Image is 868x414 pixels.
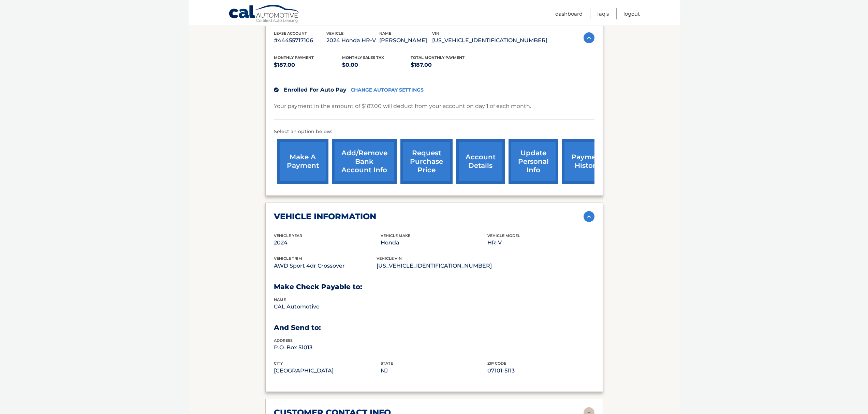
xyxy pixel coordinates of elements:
img: accordion-active.svg [584,211,594,222]
p: NJ [381,366,487,376]
p: [PERSON_NAME] [379,36,432,45]
span: vehicle model [487,233,520,238]
span: Enrolled For Auto Pay [284,86,347,93]
a: CHANGE AUTOPAY SETTINGS [351,87,424,93]
span: zip code [487,361,506,366]
p: P.O. Box 51013 [274,343,381,352]
p: AWD Sport 4dr Crossover [274,261,377,271]
span: city [274,361,283,366]
p: 2024 [274,238,381,248]
p: [US_VEHICLE_IDENTIFICATION_NUMBER] [432,36,547,45]
a: Logout [623,8,640,19]
span: lease account [274,31,307,36]
p: [GEOGRAPHIC_DATA] [274,366,381,376]
span: name [379,31,391,36]
span: vehicle vin [377,256,402,261]
p: #44455717106 [274,36,327,45]
img: accordion-active.svg [584,32,594,43]
p: 2024 Honda HR-V [326,36,379,45]
h3: And Send to: [274,323,594,332]
a: Cal Automotive [229,4,300,24]
h2: vehicle information [274,211,376,222]
img: check.svg [274,87,279,92]
p: Honda [381,238,487,248]
span: vin [432,31,439,36]
p: Select an option below: [274,128,594,136]
span: state [381,361,393,366]
a: Dashboard [555,8,583,19]
span: Monthly Payment [274,55,314,60]
p: $187.00 [274,60,342,70]
span: vehicle [326,31,343,36]
a: payment history [562,139,613,184]
span: Total Monthly Payment [411,55,465,60]
a: Add/Remove bank account info [332,139,397,184]
span: address [274,338,293,343]
span: vehicle Year [274,233,302,238]
a: account details [456,139,505,184]
p: $187.00 [411,60,479,70]
p: CAL Automotive [274,302,381,312]
p: 07101-5113 [487,366,594,376]
p: Your payment in the amount of $187.00 will deduct from your account on day 1 of each month. [274,101,531,111]
a: update personal info [509,139,558,184]
p: $0.00 [342,60,411,70]
a: FAQ's [597,8,609,19]
span: vehicle make [381,233,410,238]
span: vehicle trim [274,256,302,261]
a: make a payment [277,139,328,184]
p: HR-V [487,238,594,248]
span: name [274,297,286,302]
p: [US_VEHICLE_IDENTIFICATION_NUMBER] [377,261,492,271]
span: Monthly sales Tax [342,55,384,60]
h3: Make Check Payable to: [274,283,594,291]
a: request purchase price [400,139,453,184]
